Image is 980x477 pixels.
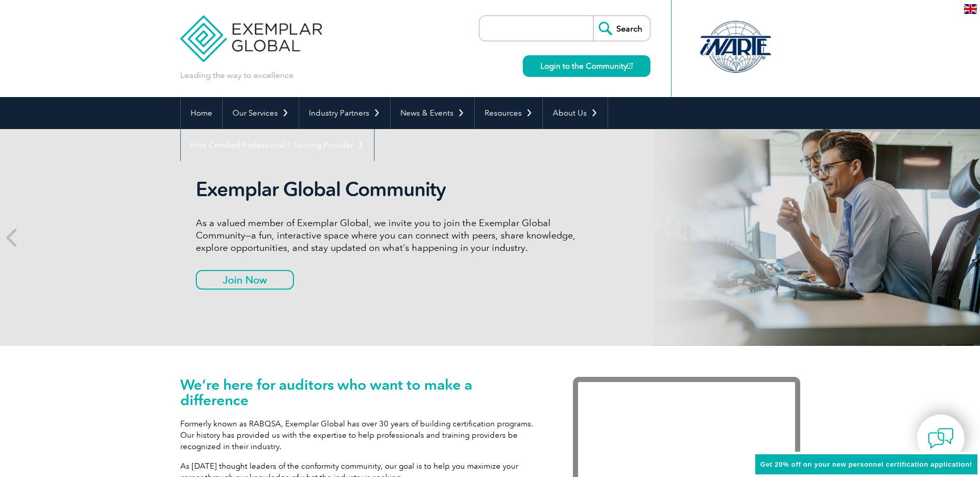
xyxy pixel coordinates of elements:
[181,97,222,129] a: Home
[627,63,633,69] img: open_square.png
[475,97,542,129] a: Resources
[760,460,972,468] span: Get 20% off on your new personnel certification application!
[543,97,608,129] a: About Us
[928,425,954,451] img: contact-chat.png
[180,70,293,81] p: Leading the way to excellence
[181,129,374,161] a: Find Certified Professional / Training Provider
[196,178,583,201] h2: Exemplar Global Community
[180,377,542,408] h1: We’re here for auditors who want to make a difference
[964,4,977,14] img: en
[196,270,294,290] a: Join Now
[593,16,650,41] input: Search
[180,418,542,452] p: Formerly known as RABQSA, Exemplar Global has over 30 years of building certification programs. O...
[523,55,650,77] a: Login to the Community
[223,97,299,129] a: Our Services
[299,97,390,129] a: Industry Partners
[196,217,583,254] p: As a valued member of Exemplar Global, we invite you to join the Exemplar Global Community—a fun,...
[391,97,474,129] a: News & Events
